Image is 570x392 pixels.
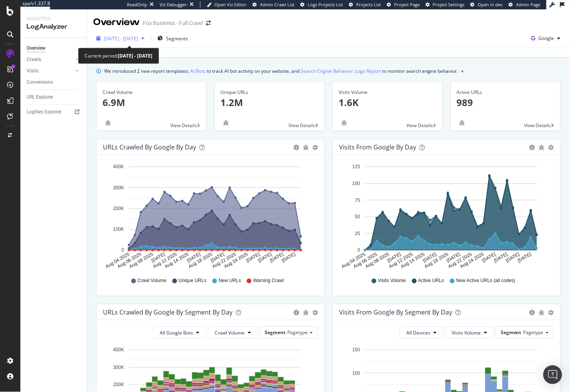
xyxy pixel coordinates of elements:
[386,252,402,264] text: [DATE]
[339,89,437,96] div: Visits Volume
[245,252,261,264] text: [DATE]
[341,252,366,270] text: Aug 04 2025
[457,120,468,126] div: bug
[207,2,247,8] a: Open Viz Editor
[446,252,462,264] text: [DATE]
[103,143,196,151] div: URLs Crawled by Google by day
[27,67,38,75] div: Visits
[208,326,258,339] button: Crawl Volume
[211,252,237,270] text: Aug 22 2025
[312,145,318,150] div: gear
[257,252,273,264] text: [DATE]
[433,2,465,7] span: Project Settings
[113,206,124,211] text: 200K
[523,329,544,336] span: Pagetype
[27,56,73,64] a: Crawls
[215,329,245,336] span: Crawl Volume
[85,51,152,60] div: Current period:
[424,252,449,270] text: Aug 18 2025
[460,65,466,77] button: close banner
[223,252,249,270] text: Aug 24 2025
[127,2,148,8] div: ReadOnly:
[160,329,193,336] span: All Google Bots
[400,326,443,339] button: All Devices
[188,252,213,270] text: Aug 18 2025
[105,252,130,270] text: Aug 04 2025
[349,2,381,8] a: Projects List
[96,67,561,75] div: info banner
[388,252,414,270] text: Aug 12 2025
[186,252,202,264] text: [DATE]
[215,2,247,7] span: Open Viz Editor
[406,329,430,336] span: All Devices
[289,122,315,129] span: View Details
[355,214,361,220] text: 50
[352,347,360,353] text: 150
[221,96,319,109] p: 1.2M
[312,310,318,315] div: gear
[539,35,554,41] span: Google
[113,164,124,170] text: 400K
[493,252,509,264] text: [DATE]
[530,310,535,315] div: circle-info
[471,2,503,8] a: Open in dev
[501,329,521,336] span: Segment
[301,67,381,75] a: Search Engine Behavior: Logs Report
[478,2,503,7] span: Open in dev
[103,161,318,270] svg: A chart.
[452,329,481,336] span: Visits Volume
[548,145,554,150] div: gear
[104,67,458,75] div: We introduced 2 new report templates: to track AI bot activity on your website, and to monitor se...
[548,310,554,315] div: gear
[210,252,225,264] text: [DATE]
[457,89,555,96] div: Active URLs
[121,248,124,253] text: 0
[516,2,541,7] span: Admin Page
[27,93,53,101] div: URL Explorer
[118,52,152,59] b: [DATE] - [DATE]
[206,20,211,26] div: arrow-right-arrow-left
[221,89,319,96] div: Unique URLs
[339,308,453,316] div: Visits from Google By Segment By Day
[339,161,554,270] svg: A chart.
[294,310,299,315] div: circle-info
[352,181,360,187] text: 100
[265,329,285,336] span: Segment
[387,2,420,8] a: Project Page
[481,252,497,264] text: [DATE]
[160,2,188,8] div: Viz Debugger:
[113,365,124,370] text: 300K
[27,108,61,116] div: Logfiles Explorer
[394,2,420,7] span: Project Page
[27,56,41,64] div: Crawls
[253,2,294,8] a: Admin Crawl List
[355,231,361,236] text: 25
[103,120,114,126] div: bug
[294,145,299,150] div: circle-info
[352,252,378,270] text: Aug 06 2025
[113,347,124,353] text: 400K
[166,35,188,42] span: Segments
[218,277,241,284] span: New URLs
[269,252,285,264] text: [DATE]
[300,2,343,8] a: Logs Projects List
[378,277,406,284] span: Visits Volume
[355,198,361,203] text: 75
[303,310,308,315] div: bug
[418,277,444,284] span: Active URLs
[164,252,190,270] text: Aug 14 2025
[143,19,203,27] div: Fox Business - Full Crawl
[352,370,360,376] text: 100
[27,44,81,52] a: Overview
[190,67,206,75] a: AI Bots
[447,252,473,270] text: Aug 22 2025
[543,365,562,384] div: Open Intercom Messenger
[179,277,206,284] span: Unique URLs
[357,248,360,253] text: 0
[339,120,350,126] div: bug
[253,277,284,284] span: Warning Crawl
[364,252,390,270] text: Aug 08 2025
[27,108,81,116] a: Logfiles Explorer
